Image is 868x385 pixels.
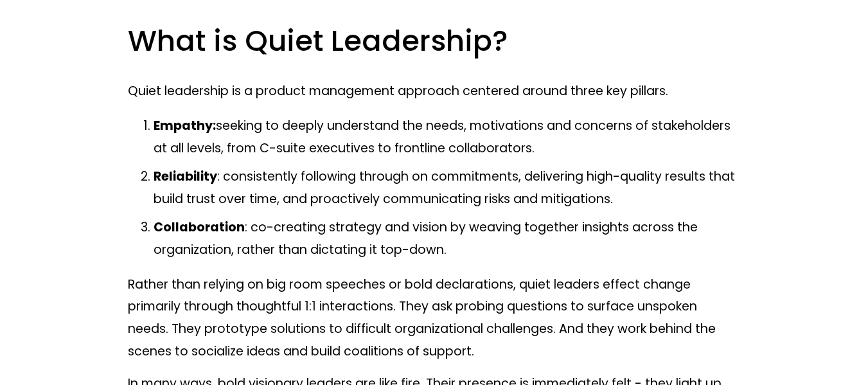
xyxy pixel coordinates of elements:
[154,117,216,134] strong: Empathy:
[154,219,245,236] strong: Collaboration
[128,80,740,103] p: Quiet leadership is a product management approach centered around three key pillars.
[128,274,740,363] p: Rather than relying on big room speeches or bold declarations, quiet leaders effect change primar...
[154,168,217,185] strong: Reliability
[154,115,740,159] p: seeking to deeply understand the needs, motivations and concerns of stakeholders at all levels, f...
[154,166,740,210] p: : consistently following through on commitments, delivering high-quality results that build trust...
[128,22,740,60] h2: What is Quiet Leadership?
[154,217,740,261] p: : co-creating strategy and vision by weaving together insights across the organization, rather th...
